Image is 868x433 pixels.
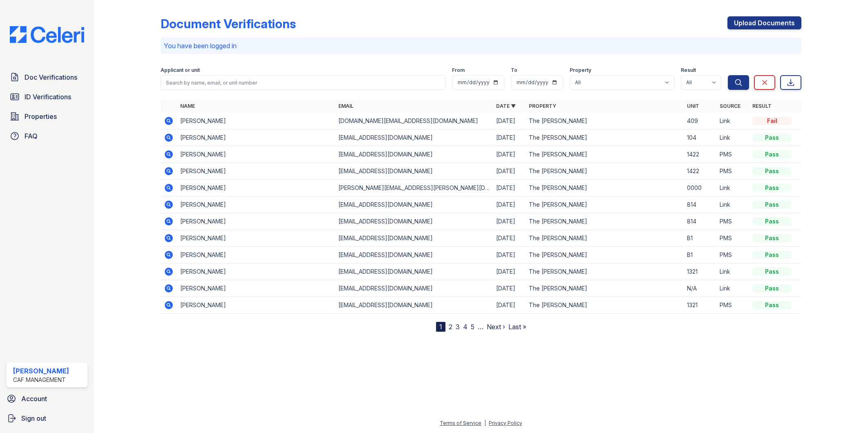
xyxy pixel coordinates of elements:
[177,129,335,146] td: [PERSON_NAME]
[716,113,749,129] td: Link
[177,146,335,163] td: [PERSON_NAME]
[526,129,684,146] td: The [PERSON_NAME]
[484,420,486,426] div: |
[752,184,792,192] div: Pass
[161,67,200,74] label: Applicant or unit
[335,247,493,263] td: [EMAIL_ADDRESS][DOMAIN_NAME]
[161,75,446,90] input: Search by name, email, or unit number
[335,129,493,146] td: [EMAIL_ADDRESS][DOMAIN_NAME]
[487,323,505,331] a: Next ›
[493,230,526,247] td: [DATE]
[436,322,445,332] div: 1
[13,376,69,384] div: CAF Management
[526,163,684,180] td: The [PERSON_NAME]
[177,230,335,247] td: [PERSON_NAME]
[752,251,792,259] div: Pass
[570,67,591,74] label: Property
[21,413,46,423] span: Sign out
[716,146,749,163] td: PMS
[177,180,335,196] td: [PERSON_NAME]
[684,129,716,146] td: 104
[526,146,684,163] td: The [PERSON_NAME]
[21,394,47,404] span: Account
[526,213,684,230] td: The [PERSON_NAME]
[471,323,474,331] a: 5
[511,67,517,74] label: To
[25,131,38,141] span: FAQ
[752,117,792,125] div: Fail
[493,297,526,314] td: [DATE]
[25,112,57,121] span: Properties
[526,247,684,263] td: The [PERSON_NAME]
[684,196,716,213] td: 814
[684,180,716,196] td: 0000
[720,103,740,109] a: Source
[493,263,526,280] td: [DATE]
[752,134,792,142] div: Pass
[526,180,684,196] td: The [PERSON_NAME]
[752,234,792,242] div: Pass
[177,113,335,129] td: [PERSON_NAME]
[25,72,77,82] span: Doc Verifications
[180,103,195,109] a: Name
[493,280,526,297] td: [DATE]
[478,322,483,332] span: …
[161,16,296,31] div: Document Verifications
[7,89,87,105] a: ID Verifications
[526,196,684,213] td: The [PERSON_NAME]
[684,163,716,180] td: 1422
[3,26,91,43] img: CE_Logo_Blue-a8612792a0a2168367f1c8372b55b34899dd931a85d93a1a3d3e32e68fde9ad4.png
[7,69,87,85] a: Doc Verifications
[716,230,749,247] td: PMS
[716,280,749,297] td: Link
[493,146,526,163] td: [DATE]
[335,297,493,314] td: [EMAIL_ADDRESS][DOMAIN_NAME]
[164,41,799,51] p: You have been logged in
[526,297,684,314] td: The [PERSON_NAME]
[177,263,335,280] td: [PERSON_NAME]
[493,213,526,230] td: [DATE]
[493,129,526,146] td: [DATE]
[177,196,335,213] td: [PERSON_NAME]
[335,146,493,163] td: [EMAIL_ADDRESS][DOMAIN_NAME]
[493,247,526,263] td: [DATE]
[526,263,684,280] td: The [PERSON_NAME]
[716,297,749,314] td: PMS
[335,230,493,247] td: [EMAIL_ADDRESS][DOMAIN_NAME]
[493,196,526,213] td: [DATE]
[716,129,749,146] td: Link
[7,128,87,144] a: FAQ
[526,230,684,247] td: The [PERSON_NAME]
[335,280,493,297] td: [EMAIL_ADDRESS][DOMAIN_NAME]
[3,410,91,426] a: Sign out
[338,103,353,109] a: Email
[177,163,335,180] td: [PERSON_NAME]
[177,297,335,314] td: [PERSON_NAME]
[752,150,792,158] div: Pass
[463,323,468,331] a: 4
[716,163,749,180] td: PMS
[7,108,87,125] a: Properties
[508,323,526,331] a: Last »
[452,67,465,74] label: From
[177,280,335,297] td: [PERSON_NAME]
[335,180,493,196] td: [PERSON_NAME][EMAIL_ADDRESS][PERSON_NAME][DOMAIN_NAME]
[335,263,493,280] td: [EMAIL_ADDRESS][DOMAIN_NAME]
[716,247,749,263] td: PMS
[752,167,792,175] div: Pass
[177,213,335,230] td: [PERSON_NAME]
[493,113,526,129] td: [DATE]
[684,213,716,230] td: 814
[684,280,716,297] td: N/A
[13,366,69,376] div: [PERSON_NAME]
[335,196,493,213] td: [EMAIL_ADDRESS][DOMAIN_NAME]
[716,263,749,280] td: Link
[456,323,460,331] a: 3
[752,301,792,309] div: Pass
[493,163,526,180] td: [DATE]
[526,280,684,297] td: The [PERSON_NAME]
[449,323,452,331] a: 2
[752,103,772,109] a: Result
[752,217,792,225] div: Pass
